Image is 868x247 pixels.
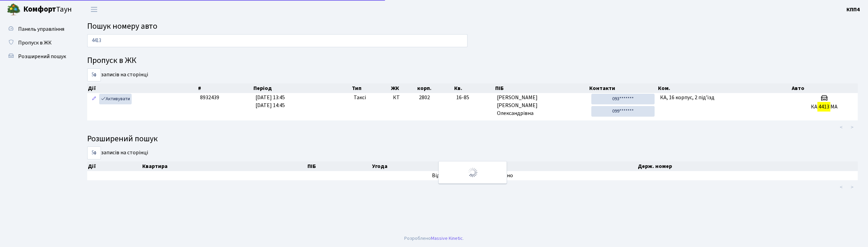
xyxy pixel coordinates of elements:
[467,167,478,178] img: Обробка...
[495,83,589,93] th: ПІБ
[87,146,101,159] select: записів на сторінці
[90,94,98,104] a: Редагувати
[473,161,637,171] th: Контакти
[589,83,657,93] th: Контакти
[456,94,492,102] span: 16-85
[253,83,351,93] th: Період
[87,20,157,32] span: Пошук номеру авто
[255,94,285,109] span: [DATE] 13:45 [DATE] 14:45
[87,68,148,81] label: записів на сторінці
[87,68,101,81] select: записів на сторінці
[87,146,148,159] label: записів на сторінці
[18,39,52,47] span: Пропуск в ЖК
[817,102,830,112] mark: 4413
[351,83,390,93] th: Тип
[660,94,714,101] span: КА, 16 корпус, 2 під'їзд
[791,83,858,93] th: Авто
[390,83,417,93] th: ЖК
[142,161,307,171] th: Квартира
[23,4,72,15] span: Таун
[7,3,21,16] img: logo.png
[637,161,858,171] th: Держ. номер
[87,134,858,144] h4: Розширений пошук
[18,53,66,60] span: Розширений пошук
[393,94,414,102] span: КТ
[307,161,372,171] th: ПІБ
[23,4,56,15] b: Комфорт
[87,171,858,180] td: Відповідних записів не знайдено
[18,25,64,33] span: Панель управління
[3,36,72,50] a: Пропуск в ЖК
[846,6,860,13] b: КПП4
[404,235,464,242] div: Розроблено .
[3,50,72,63] a: Розширений пошук
[3,22,72,36] a: Панель управління
[197,83,253,93] th: #
[794,104,855,110] h5: КА МА
[497,94,586,117] span: [PERSON_NAME] [PERSON_NAME] Олександрівна
[87,83,197,93] th: Дії
[846,5,860,14] a: КПП4
[87,161,142,171] th: Дії
[431,235,463,242] a: Massive Kinetic
[87,56,858,66] h4: Пропуск в ЖК
[417,83,453,93] th: корп.
[354,94,366,102] span: Таксі
[99,94,132,104] a: Активувати
[657,83,791,93] th: Ком.
[371,161,473,171] th: Угода
[87,34,468,47] input: Пошук
[86,4,103,15] button: Переключити навігацію
[419,94,430,101] span: 2802
[453,83,495,93] th: Кв.
[200,94,219,101] span: 8932439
